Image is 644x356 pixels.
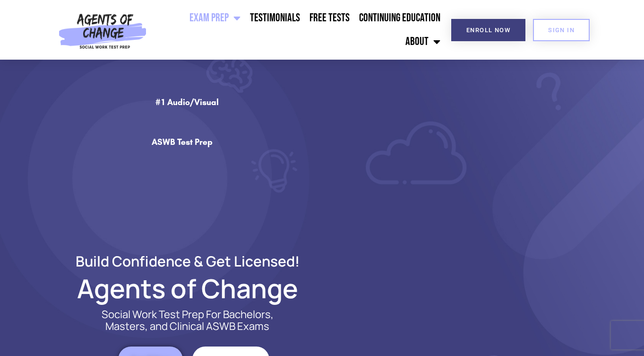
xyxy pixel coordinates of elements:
a: Continuing Education [354,6,445,30]
span: Enroll Now [466,27,510,33]
a: Exam Prep [185,6,245,30]
a: Free Tests [305,6,354,30]
div: #1 Audio/Visual ASWB Test Prep [152,97,223,249]
a: About [401,30,445,53]
a: SIGN IN [533,19,590,41]
h2: Build Confidence & Get Licensed! [53,254,322,268]
a: Enroll Now [451,19,525,41]
span: SIGN IN [548,27,575,33]
a: Testimonials [245,6,305,30]
nav: Menu [151,6,445,53]
h2: Agents of Change [53,277,322,299]
p: Social Work Test Prep For Bachelors, Masters, and Clinical ASWB Exams [91,309,284,332]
